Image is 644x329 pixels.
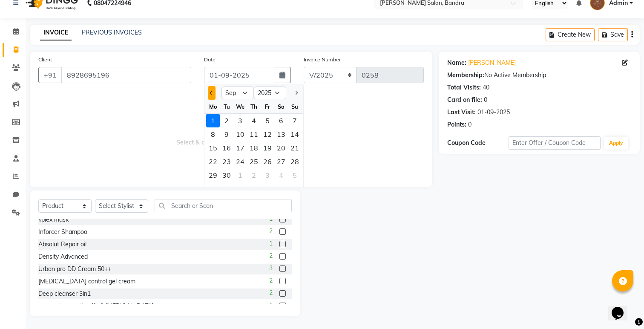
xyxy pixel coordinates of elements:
div: kplex mask [38,215,69,224]
button: +91 [38,67,62,83]
div: 8 [206,127,220,141]
div: 7 [220,182,233,196]
div: Saturday, October 4, 2025 [274,168,288,182]
div: [MEDICAL_DATA] control gel cream [38,277,135,286]
div: Mo [206,100,220,113]
div: Thursday, October 2, 2025 [247,168,261,182]
div: 12 [288,182,302,196]
div: 1 [233,168,247,182]
div: 1 [206,114,220,127]
div: Su [288,100,302,113]
div: 13 [274,127,288,141]
div: Tuesday, September 23, 2025 [220,155,233,168]
span: 1 [269,239,273,248]
div: We [233,100,247,113]
a: [PERSON_NAME] [468,58,516,67]
div: 01-09-2025 [477,108,510,117]
span: 1 [269,301,273,310]
div: Friday, September 5, 2025 [261,114,274,127]
select: Select year [254,87,286,99]
div: Sunday, September 7, 2025 [288,114,302,127]
div: Saturday, September 20, 2025 [274,141,288,155]
div: 40 [483,83,489,92]
div: Sa [274,100,288,113]
div: Membership: [447,71,484,80]
div: Friday, October 3, 2025 [261,168,274,182]
div: Sunday, October 5, 2025 [288,168,302,182]
div: Monday, September 15, 2025 [206,141,220,155]
div: 24 [233,155,247,168]
div: Wednesday, September 10, 2025 [233,127,247,141]
div: Tuesday, September 9, 2025 [220,127,233,141]
span: 2 [269,251,273,260]
div: Wednesday, September 3, 2025 [233,114,247,127]
label: Client [38,56,52,63]
div: Friday, October 10, 2025 [261,182,274,196]
div: Sunday, September 14, 2025 [288,127,302,141]
div: Absolut Repair oil [38,240,86,249]
div: 9 [220,127,233,141]
div: 19 [261,141,274,155]
div: 21 [288,141,302,155]
button: Apply [604,137,628,150]
div: Th [247,100,261,113]
div: 15 [206,141,220,155]
div: Sunday, September 28, 2025 [288,155,302,168]
div: Wednesday, September 24, 2025 [233,155,247,168]
button: Previous month [208,86,215,100]
span: 2 [269,276,273,285]
div: Tuesday, September 30, 2025 [220,168,233,182]
div: Tuesday, September 2, 2025 [220,114,233,127]
div: 22 [206,155,220,168]
div: Monday, September 22, 2025 [206,155,220,168]
div: Inforcer Shampoo [38,228,87,237]
div: Urban pro DD Cream 50++ [38,265,111,274]
label: Invoice Number [304,56,341,63]
div: 6 [206,182,220,196]
button: Next month [293,86,300,100]
div: 12 [261,127,274,141]
select: Select month [221,87,254,99]
div: eye contour anti puffy & [MEDICAL_DATA] [38,302,154,311]
div: Friday, September 12, 2025 [261,127,274,141]
div: 2 [247,168,261,182]
div: Card on file: [447,95,482,104]
div: Tuesday, September 16, 2025 [220,141,233,155]
div: 23 [220,155,233,168]
div: Points: [447,120,466,129]
div: 6 [274,114,288,127]
div: Density Advanced [38,252,88,261]
div: Coupon Code [447,139,509,147]
a: PREVIOUS INVOICES [82,29,142,36]
div: Fr [261,100,274,113]
span: 1 [269,214,273,223]
span: Select & add items from the list below [38,93,424,179]
div: 29 [206,168,220,182]
div: No Active Membership [447,71,631,80]
div: Friday, September 19, 2025 [261,141,274,155]
div: 0 [484,95,487,104]
div: Monday, October 6, 2025 [206,182,220,196]
div: 5 [261,114,274,127]
div: Tu [220,100,233,113]
div: Name: [447,58,466,67]
div: 4 [247,114,261,127]
div: Deep cleanser 3in1 [38,289,91,298]
div: 25 [247,155,261,168]
div: 9 [247,182,261,196]
iframe: chat widget [608,295,635,320]
div: 5 [288,168,302,182]
div: 4 [274,168,288,182]
div: 3 [233,114,247,127]
div: 16 [220,141,233,155]
div: 2 [220,114,233,127]
div: Total Visits: [447,83,481,92]
input: Enter Offer / Coupon Code [509,136,601,150]
span: 2 [269,289,273,297]
div: 11 [274,182,288,196]
input: Search by Name/Mobile/Email/Code [61,67,191,83]
div: 30 [220,168,233,182]
span: 3 [269,264,273,273]
span: 2 [269,227,273,236]
div: 3 [261,168,274,182]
